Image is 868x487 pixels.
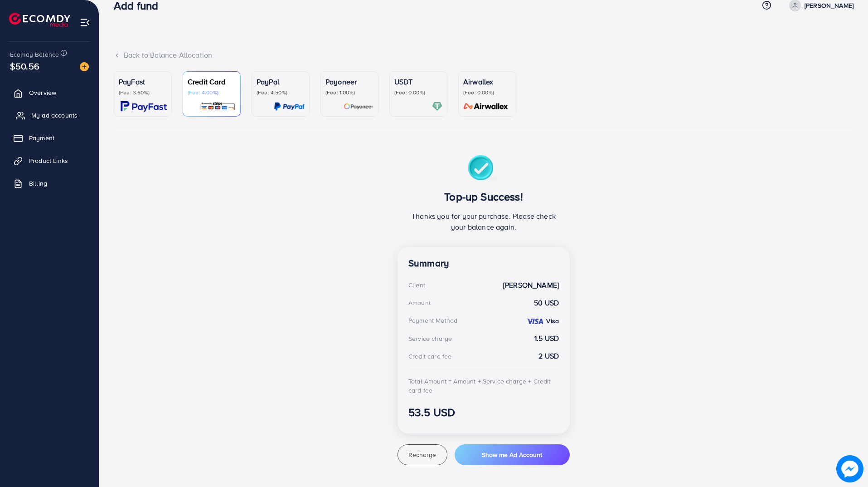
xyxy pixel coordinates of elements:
img: card [200,101,236,112]
strong: 50 USD [534,298,559,308]
p: PayFast [119,76,167,87]
img: image [837,456,863,482]
p: Airwallex [463,76,511,87]
img: card [461,101,511,112]
p: (Fee: 1.00%) [325,89,373,96]
strong: 2 USD [538,351,559,361]
h3: 53.5 USD [408,406,559,419]
a: Payment [7,129,92,147]
span: Product Links [29,156,68,165]
span: My ad accounts [31,111,78,120]
button: Recharge [398,444,447,465]
strong: Visa [546,316,559,325]
div: Service charge [408,334,452,343]
div: Payment Method [408,316,457,325]
a: Billing [7,174,92,192]
strong: [PERSON_NAME] [503,280,559,290]
div: Total Amount = Amount + Service charge + Credit card fee [408,377,559,395]
p: (Fee: 4.00%) [188,89,236,96]
img: success [468,155,500,183]
span: Payment [29,133,54,143]
a: My ad accounts [7,106,92,124]
img: credit [526,318,544,325]
div: Amount [408,298,431,307]
p: Credit Card [188,76,236,87]
p: Payoneer [325,76,373,87]
img: logo [9,13,70,27]
div: Client [408,280,425,290]
button: Show me Ad Account [455,444,570,465]
span: Recharge [408,450,436,459]
p: (Fee: 4.50%) [257,89,305,96]
div: Back to Balance Allocation [114,50,853,60]
span: $50.56 [9,58,40,75]
p: (Fee: 0.00%) [394,89,442,96]
img: card [432,101,442,112]
a: Overview [7,84,92,102]
p: (Fee: 3.60%) [119,89,167,96]
h3: Top-up Success! [408,190,559,203]
p: Thanks you for your purchase. Please check your balance again. [408,211,559,232]
img: card [274,101,305,112]
p: (Fee: 0.00%) [463,89,511,96]
img: card [344,101,373,112]
span: Billing [29,179,47,188]
span: Overview [29,88,56,97]
h4: Summary [408,258,559,269]
p: USDT [394,76,442,87]
div: Credit card fee [408,352,451,361]
span: Ecomdy Balance [10,50,59,59]
a: Product Links [7,152,92,170]
img: image [80,62,89,71]
p: PayPal [257,76,305,87]
span: Show me Ad Account [482,450,542,459]
img: menu [80,17,90,28]
strong: 1.5 USD [534,333,559,344]
img: card [121,101,167,112]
